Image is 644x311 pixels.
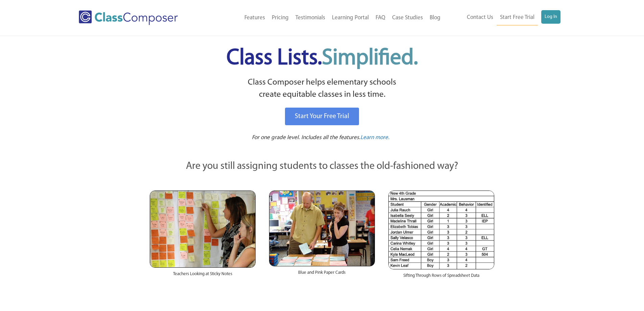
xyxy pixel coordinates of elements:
a: Learning Portal [329,10,372,25]
a: Contact Us [463,10,497,25]
img: Class Composer [79,10,178,25]
p: Class Composer helps elementary schools create equitable classes in less time. [149,76,496,101]
a: Features [241,10,268,25]
a: Testimonials [292,10,329,25]
a: Learn more. [360,134,389,142]
a: Blog [426,10,444,25]
a: Pricing [268,10,292,25]
a: Start Free Trial [497,10,538,25]
a: Case Studies [389,10,426,25]
span: Start Your Free Trial [295,113,349,120]
span: For one grade level. Includes all the features. [252,135,360,140]
div: Sifting Through Rows of Spreadsheet Data [388,269,494,286]
span: Class Lists. [226,47,418,69]
img: Teachers Looking at Sticky Notes [150,191,256,268]
a: FAQ [372,10,389,25]
span: Simplified. [322,47,418,69]
p: Are you still assigning students to classes the old-fashioned way? [150,159,495,174]
a: Log In [541,10,560,24]
nav: Header Menu [444,10,560,25]
img: Spreadsheets [388,191,494,269]
img: Blue and Pink Paper Cards [269,191,375,266]
a: Start Your Free Trial [285,108,359,125]
div: Blue and Pink Paper Cards [269,266,375,283]
span: Learn more. [360,135,389,140]
nav: Header Menu [206,10,444,25]
div: Teachers Looking at Sticky Notes [150,268,256,284]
